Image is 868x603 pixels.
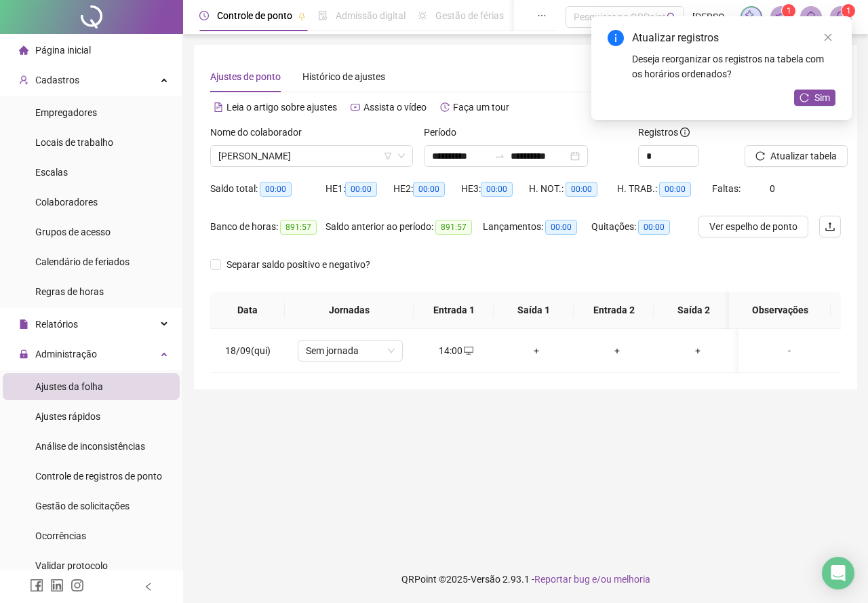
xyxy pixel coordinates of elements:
span: swap-right [494,151,505,161]
span: 00:00 [260,182,292,197]
span: down [397,152,406,160]
a: Close [821,30,835,45]
div: Saldo total: [210,181,325,197]
span: Regras de horas [35,286,104,297]
span: Calendário de feriados [35,256,130,267]
th: Saída 1 [494,292,574,329]
span: Faltas: [712,183,743,194]
img: sparkle-icon.fc2bf0ac1784a2077858766a79e2daf3.svg [744,9,759,24]
div: Lançamentos: [483,219,591,235]
th: Saída 2 [654,292,734,329]
span: Cadastros [35,75,79,85]
footer: QRPoint © 2025 - 2.93.1 - [183,556,868,603]
span: 1 [846,6,851,16]
span: 00:00 [545,220,577,235]
span: Histórico de ajustes [302,71,385,82]
span: left [144,582,153,591]
span: Ajustes rápidos [35,411,100,422]
span: Locais de trabalho [35,137,113,148]
span: Colaboradores [35,197,98,208]
span: 00:00 [659,182,691,197]
span: lock [19,349,28,359]
span: Validar protocolo [35,560,108,571]
sup: 1 [782,4,795,18]
th: Data [210,292,285,329]
th: Entrada 2 [574,292,654,329]
span: close [823,33,833,42]
span: linkedin [50,579,64,592]
span: Gestão de solicitações [35,501,130,511]
div: + [588,343,647,358]
span: sun [418,11,427,20]
span: clock-circle [199,11,209,20]
div: - [749,343,829,358]
span: Administração [35,349,97,359]
span: filter [384,152,392,160]
span: youtube [351,102,360,112]
div: + [507,343,566,358]
th: Entrada 1 [414,292,494,329]
span: home [19,45,28,55]
span: 00:00 [566,182,597,197]
span: 0 [770,183,775,194]
div: 14:00 [427,343,486,358]
span: Grupos de acesso [35,227,111,237]
div: Banco de horas: [210,219,325,235]
span: Gestão de férias [435,10,504,21]
img: 60152 [831,7,851,27]
span: file-text [214,102,223,112]
span: 00:00 [413,182,445,197]
th: Jornadas [285,292,414,329]
span: user-add [19,75,28,85]
span: facebook [30,579,43,592]
span: Controle de registros de ponto [35,471,162,482]
span: Faça um tour [453,102,509,113]
span: Ocorrências [35,530,86,541]
span: Admissão digital [336,10,406,21]
span: upload [825,221,835,232]
span: 891:57 [435,220,472,235]
span: file [19,319,28,329]
div: + [669,343,728,358]
span: Página inicial [35,45,91,56]
span: Controle de ponto [217,10,292,21]
span: Ver espelho de ponto [709,219,797,234]
span: Sim [814,90,830,105]
sup: Atualize o seu contato no menu Meus Dados [842,4,855,18]
label: Período [424,125,465,140]
th: Observações [729,292,831,329]
div: H. TRAB.: [617,181,712,197]
span: history [440,102,450,112]
span: Relatórios [35,319,78,330]
div: HE 2: [393,181,461,197]
div: Saldo anterior ao período: [325,219,483,235]
span: info-circle [680,128,690,137]
button: Sim [794,90,835,106]
label: Nome do colaborador [210,125,311,140]
span: Leia o artigo sobre ajustes [226,102,337,113]
span: reload [755,151,765,161]
span: Sem jornada [306,341,395,361]
div: H. NOT.: [529,181,617,197]
span: bell [805,11,817,23]
div: HE 1: [325,181,393,197]
span: Separar saldo positivo e negativo? [221,257,376,272]
div: Quitações: [591,219,686,235]
span: file-done [318,11,328,20]
div: HE 3: [461,181,529,197]
span: 891:57 [280,220,317,235]
span: Assista o vídeo [363,102,427,113]
span: Escalas [35,167,68,178]
div: Open Intercom Messenger [822,557,854,589]
span: 18/09(qui) [225,345,271,356]
div: Deseja reorganizar os registros na tabela com os horários ordenados? [632,52,835,81]
span: Empregadores [35,107,97,118]
span: [PERSON_NAME] [692,9,732,24]
span: 00:00 [481,182,513,197]
span: ellipsis [537,11,547,20]
span: Observações [740,303,820,317]
span: info-circle [608,30,624,46]
span: 00:00 [638,220,670,235]
span: Análise de inconsistências [35,441,145,452]
span: Registros [638,125,690,140]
